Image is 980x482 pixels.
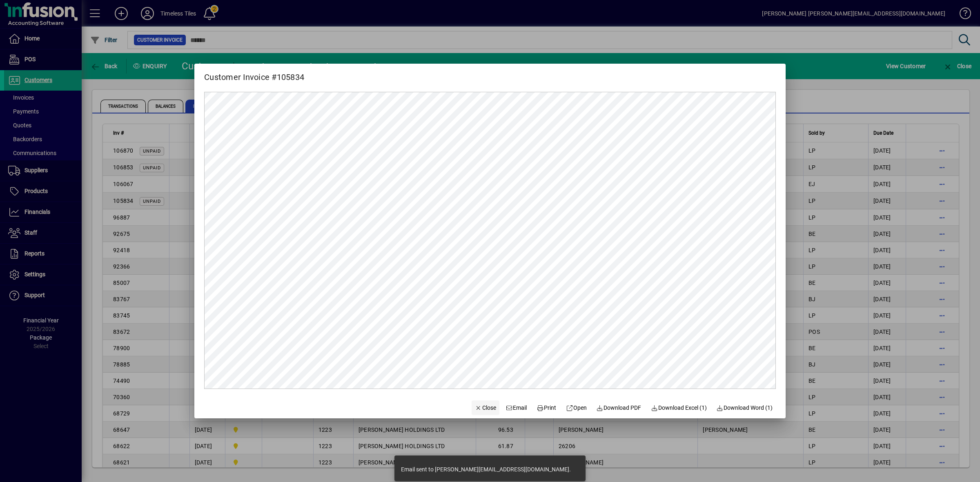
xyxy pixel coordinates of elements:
button: Print [533,400,559,415]
span: Email [506,404,527,412]
span: Download Word (1) [717,404,773,412]
button: Close [472,400,499,415]
button: Email [503,400,530,415]
span: Print [537,404,556,412]
button: Download Word (1) [713,400,776,415]
span: Download Excel (1) [651,404,707,412]
span: Download PDF [597,404,641,412]
a: Open [563,400,590,415]
span: Open [566,404,587,412]
h2: Customer Invoice #105834 [194,64,314,84]
span: Close [475,404,496,412]
div: Email sent to [PERSON_NAME][EMAIL_ADDRESS][DOMAIN_NAME]. [401,465,571,473]
a: Download PDF [593,400,645,415]
button: Download Excel (1) [648,400,710,415]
